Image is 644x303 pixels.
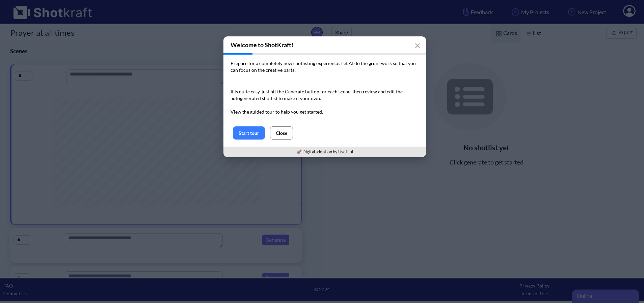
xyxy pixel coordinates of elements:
p: It is quite easy, just hit the Generate button for each scene, then review and edit the autogener... [231,88,419,115]
button: Close [270,126,293,140]
span: Prepare for a completely new shotlisting experience. [231,60,340,66]
button: Start tour [233,126,265,140]
h3: Welcome to ShotKraft! [223,36,426,53]
a: 🚀 Digital adoption by Usetiful [296,149,353,154]
div: Online [5,4,62,12]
